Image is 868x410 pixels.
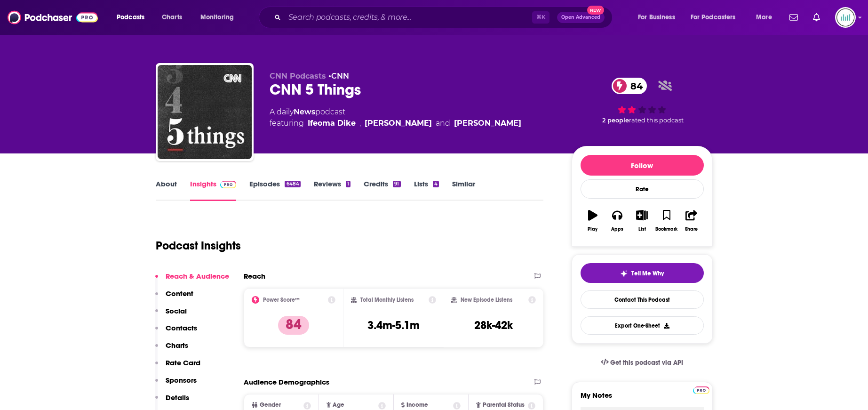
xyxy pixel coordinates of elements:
[156,10,188,25] a: Charts
[360,297,414,303] h2: Total Monthly Listens
[655,226,677,232] div: Bookmark
[638,226,646,232] div: List
[835,7,856,28] button: Show profile menu
[605,204,629,238] button: Apps
[581,204,605,238] button: Play
[367,318,420,332] h3: 3.4m-5.1m
[270,72,326,80] span: CNN Podcasts
[194,10,246,25] button: open menu
[436,118,450,129] span: and
[166,306,187,315] p: Social
[452,179,475,201] a: Similar
[474,318,513,332] h3: 28k-42k
[581,316,704,335] button: Export One-Sheet
[610,359,683,367] span: Get this podcast via API
[612,78,647,94] a: 84
[249,179,300,201] a: Episodes6484
[365,118,432,129] a: David Rind
[308,118,356,129] a: Ifeoma Dike
[809,9,824,25] a: Show notifications dropdown
[581,290,704,309] a: Contact This Podcast
[155,358,200,376] button: Rate Card
[260,402,281,408] span: Gender
[244,378,329,386] h2: Audience Demographics
[328,72,349,80] span: •
[461,297,512,303] h2: New Episode Listens
[756,11,772,24] span: More
[679,204,703,238] button: Share
[587,6,604,15] span: New
[693,385,709,394] a: Pro website
[346,181,350,187] div: 1
[285,10,532,25] input: Search podcasts, credits, & more...
[654,204,679,238] button: Bookmark
[433,181,439,187] div: 4
[166,289,193,298] p: Content
[359,118,361,129] span: ,
[691,11,736,24] span: For Podcasters
[294,107,315,116] a: News
[483,402,525,408] span: Parental Status
[110,10,157,25] button: open menu
[629,204,654,238] button: List
[557,12,605,23] button: Open AdvancedNew
[333,402,344,408] span: Age
[166,393,189,402] p: Details
[414,179,439,201] a: Lists4
[620,270,628,277] img: tell me why sparkle
[581,155,704,176] button: Follow
[155,376,197,393] button: Sponsors
[454,118,521,129] a: [PERSON_NAME]
[331,72,349,80] a: CNN
[8,8,98,26] img: Podchaser - Follow, Share and Rate Podcasts
[364,179,400,201] a: Credits91
[155,306,187,324] button: Social
[393,181,400,187] div: 91
[155,341,188,358] button: Charts
[278,316,309,335] p: 84
[155,289,193,306] button: Content
[244,272,265,281] h2: Reach
[602,117,629,124] span: 2 people
[166,376,197,385] p: Sponsors
[220,181,237,188] img: Podchaser Pro
[190,179,237,201] a: InsightsPodchaser Pro
[638,11,675,24] span: For Business
[561,15,600,20] span: Open Advanced
[200,11,234,24] span: Monitoring
[835,7,856,28] span: Logged in as podglomerate
[685,226,698,232] div: Share
[693,386,709,394] img: Podchaser Pro
[166,341,188,350] p: Charts
[156,239,241,253] h1: Podcast Insights
[581,179,704,199] div: Rate
[270,118,521,129] span: featuring
[631,270,664,277] span: Tell Me Why
[835,7,856,28] img: User Profile
[285,181,300,187] div: 6484
[158,65,252,159] img: CNN 5 Things
[685,10,749,25] button: open menu
[581,391,704,407] label: My Notes
[406,402,428,408] span: Income
[786,9,802,25] a: Show notifications dropdown
[749,10,784,25] button: open menu
[166,358,200,367] p: Rate Card
[117,11,144,24] span: Podcasts
[611,226,623,232] div: Apps
[629,117,684,124] span: rated this podcast
[263,297,300,303] h2: Power Score™
[593,351,691,374] a: Get this podcast via API
[532,11,549,24] span: ⌘ K
[270,106,521,129] div: A daily podcast
[581,263,704,283] button: tell me why sparkleTell Me Why
[166,323,197,332] p: Contacts
[631,10,687,25] button: open menu
[572,72,713,130] div: 84 2 peoplerated this podcast
[162,11,182,24] span: Charts
[155,272,229,289] button: Reach & Audience
[588,226,597,232] div: Play
[166,272,229,281] p: Reach & Audience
